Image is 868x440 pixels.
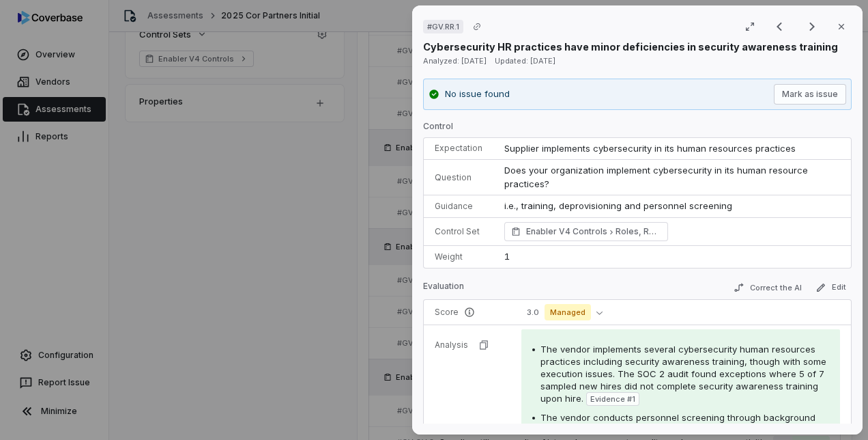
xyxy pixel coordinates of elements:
[540,344,826,404] span: The vendor implements several cybersecurity human resources practices including security awarenes...
[427,21,459,32] span: # GV.RR.1
[435,307,500,318] p: Score
[521,304,608,320] button: 3.0Managed
[435,226,482,237] p: Control Set
[766,18,793,35] button: Previous result
[504,165,811,189] span: Does your organization implement cybersecurity in its human resource practices?
[435,340,468,350] p: Analysis
[445,87,510,101] p: No issue found
[526,225,661,238] span: Enabler V4 Controls Roles, Responsibilities, and Authorities
[728,279,807,296] button: Correct the AI
[504,200,840,213] p: i.e., training, deprovisioning and personnel screening
[435,172,482,183] p: Question
[590,394,635,404] span: Evidence # 1
[504,251,510,262] span: 1
[435,143,482,154] p: Expectation
[774,84,846,105] button: Mark as issue
[504,143,796,154] span: Supplier implements cybersecurity in its human resources practices
[423,121,852,137] p: Control
[465,14,489,39] button: Copy link
[423,40,838,54] p: Cybersecurity HR practices have minor deficiencies in security awareness training
[435,201,482,212] p: Guidance
[798,18,826,35] button: Next result
[545,304,591,320] span: Managed
[810,279,852,296] button: Edit
[423,281,464,297] p: Evaluation
[423,56,487,66] span: Analyzed: [DATE]
[495,56,555,66] span: Updated: [DATE]
[435,251,482,262] p: Weight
